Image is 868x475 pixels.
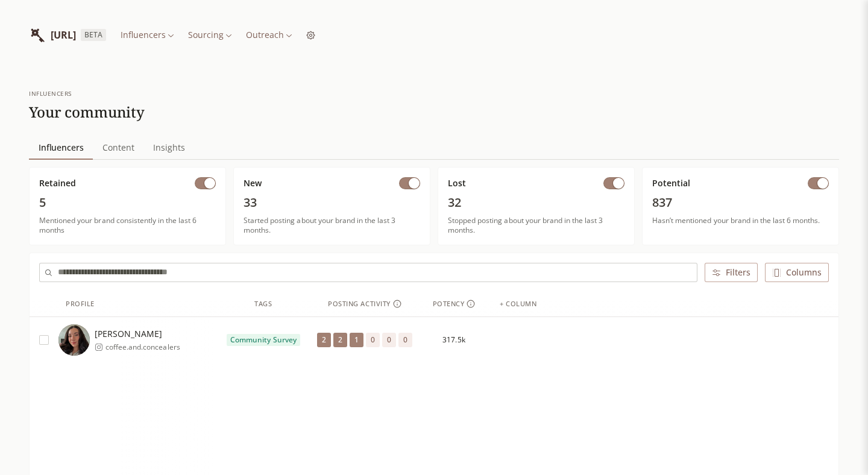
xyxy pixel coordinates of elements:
div: Tags [254,299,272,309]
h1: Your community [29,103,145,121]
span: 2 [333,333,347,347]
span: 837 [652,194,829,211]
span: 33 [244,194,420,211]
span: 317.5k [442,335,465,345]
span: Content [98,139,139,156]
span: 0 [366,333,380,347]
a: Content [93,136,143,160]
span: New [244,177,262,189]
div: influencers [29,89,145,98]
button: Outreach [241,27,297,43]
div: Posting Activity [328,299,401,309]
div: + column [500,299,536,309]
button: Influencers [116,27,178,43]
span: Stopped posting about your brand in the last 3 months. [448,216,624,235]
img: https://lookalike-images.influencerlist.ai/profiles/67eca39e-a354-4bcd-a499-8733be2722a2.jpg [58,324,90,356]
a: Insights [144,136,195,160]
span: Lost [448,177,466,189]
button: Sourcing [183,27,236,43]
a: InfluencerList.ai[URL]BETA [29,19,106,51]
span: 0 [382,333,396,347]
a: Influencers [29,136,93,160]
div: Potency [433,299,476,309]
button: Columns [765,263,829,282]
span: Retained [39,177,76,189]
span: [PERSON_NAME] [95,328,180,340]
nav: Main [29,136,839,160]
span: Community Survey [230,335,296,345]
span: 2 [317,333,331,347]
span: 32 [448,194,624,211]
span: BETA [81,29,106,41]
span: Influencers [34,139,88,156]
span: [URL] [51,28,76,42]
span: Started posting about your brand in the last 3 months. [244,216,420,235]
span: 0 [398,333,412,347]
span: coffee.and.concealers [105,342,180,352]
span: 5 [39,194,216,211]
span: 1 [350,333,363,347]
span: Hasn’t mentioned your brand in the last 6 months. [652,216,829,225]
div: Profile [66,299,95,309]
span: Insights [148,139,190,156]
span: Potential [652,177,690,189]
img: InfluencerList.ai [29,27,46,43]
span: Mentioned your brand consistently in the last 6 months [39,216,216,235]
button: Filters [705,263,758,282]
